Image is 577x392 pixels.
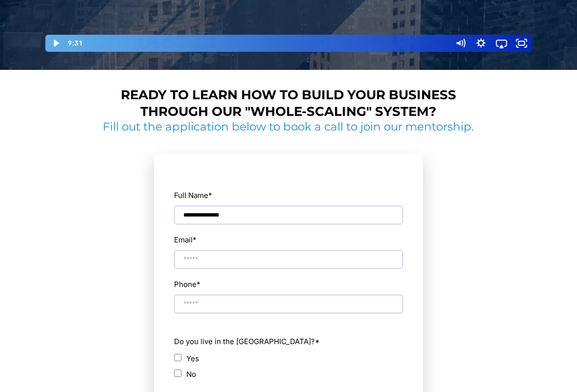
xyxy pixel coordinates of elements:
[174,189,403,202] label: Full Name
[174,278,403,291] label: Phone
[186,368,196,381] label: No
[186,352,199,365] label: Yes
[174,335,403,348] label: Do you live in the [GEOGRAPHIC_DATA]?
[174,233,197,246] label: Email
[99,120,478,134] h2: Fill out the application below to book a call to join our mentorship.
[121,87,456,119] strong: Ready to learn how to build your business through our "whole-scaling" system?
